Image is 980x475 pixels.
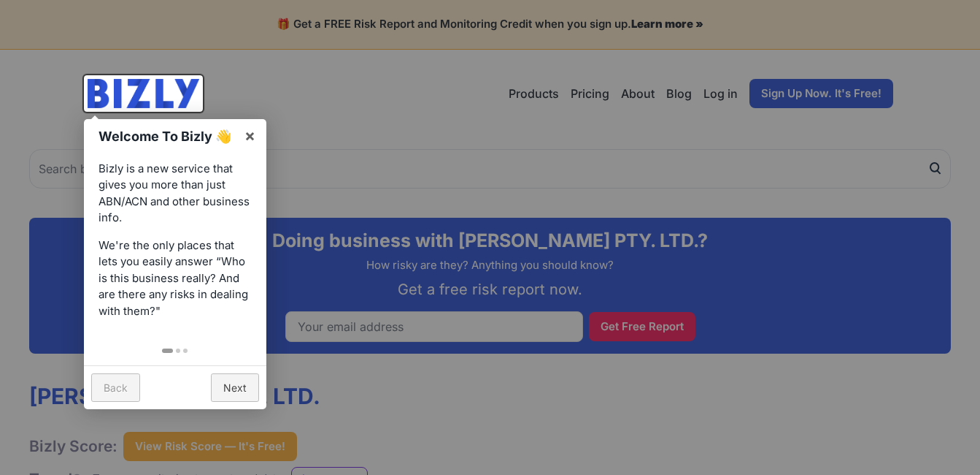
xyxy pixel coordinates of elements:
p: Bizly is a new service that gives you more than just ABN/ACN and other business info. [99,161,252,227]
p: We're the only places that lets you easily answer “Who is this business really? And are there any... [99,237,252,320]
a: Back [91,373,140,402]
h1: Welcome To Bizly 👋 [99,126,236,146]
a: Next [211,373,259,402]
a: × [234,119,266,152]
